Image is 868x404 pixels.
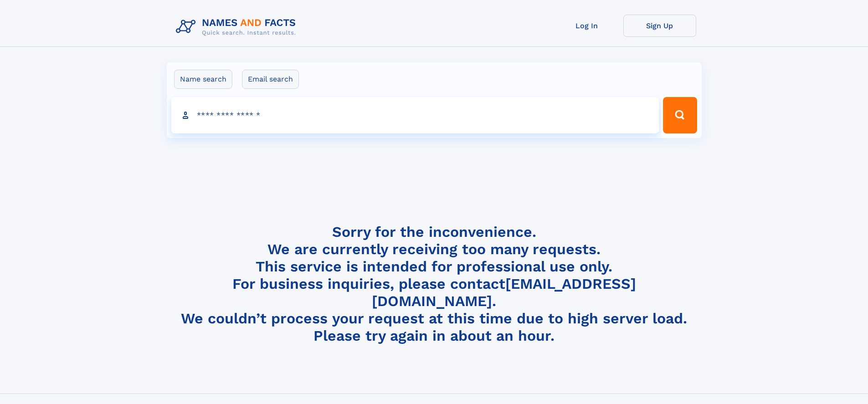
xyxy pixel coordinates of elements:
[372,275,636,310] a: [EMAIL_ADDRESS][DOMAIN_NAME]
[550,15,623,37] a: Log In
[623,15,696,37] a: Sign Up
[174,70,232,89] label: Name search
[172,15,303,39] img: Logo Names and Facts
[242,70,299,89] label: Email search
[172,223,696,345] h4: Sorry for the inconvenience. We are currently receiving too many requests. This service is intend...
[663,97,697,133] button: Search Button
[171,97,659,133] input: search input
